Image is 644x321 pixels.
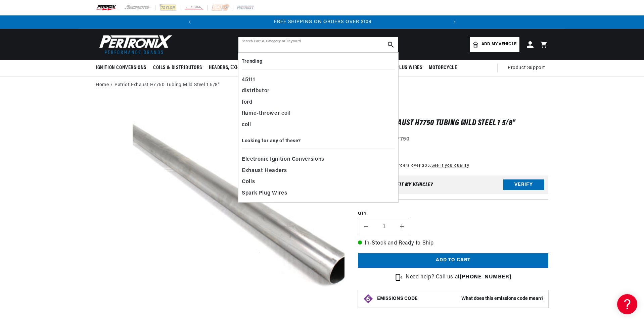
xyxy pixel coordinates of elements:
span: Spark Plug Wires [381,64,422,71]
div: Announcement [197,18,449,26]
span: Electronic Ignition Conversions [242,155,324,164]
nav: breadcrumbs [96,82,548,89]
summary: Motorcycle [425,60,460,76]
summary: Spark Plug Wires [378,60,426,76]
div: ford [242,97,395,108]
summary: Ignition Conversions [96,60,150,76]
img: Pertronix [96,33,173,56]
button: Translation missing: en.sections.announcements.next_announcement [448,15,461,29]
b: Trending [242,59,262,64]
img: Emissions code [363,293,374,304]
div: flame-thrower coil [242,108,395,119]
div: Part Number: [358,135,548,144]
summary: Product Support [508,60,548,76]
h1: Patriot Exhaust H7750 Tubing Mild Steel 1 5/8" [358,120,548,126]
span: Coils & Distributors [153,64,202,71]
span: FREE SHIPPING ON ORDERS OVER $109 [274,19,372,24]
button: Add to cart [358,253,548,268]
span: Add my vehicle [481,41,516,48]
button: Verify [503,179,544,190]
div: 2 of 2 [197,18,449,26]
span: Product Support [508,64,545,72]
div: distributor [242,86,395,97]
input: Search Part #, Category or Keyword [238,37,398,52]
p: Need help? Call us at [406,273,511,282]
media-gallery: Gallery Viewer [96,101,344,316]
summary: Headers, Exhausts & Components [205,60,291,76]
strong: What does this emissions code mean? [461,296,543,301]
span: Motorcycle [429,64,457,71]
button: search button [383,37,398,52]
span: Exhaust Headers [242,166,287,176]
p: Pay with on orders over $35. [358,162,469,169]
a: Patriot Exhaust H7750 Tubing Mild Steel 1 5/8" [114,82,220,89]
button: Translation missing: en.sections.announcements.previous_announcement [183,15,196,29]
b: Looking for any of these? [242,139,301,144]
a: [PHONE_NUMBER] [460,274,511,280]
span: Headers, Exhausts & Components [209,64,287,71]
strong: H7750 [393,137,410,142]
slideshow-component: Translation missing: en.sections.announcements.announcement_bar [79,15,565,29]
span: Ignition Conversions [96,64,146,71]
button: EMISSIONS CODEWhat does this emissions code mean? [377,296,543,302]
strong: EMISSIONS CODE [377,296,418,301]
a: See if you qualify - Learn more about Affirm Financing (opens in modal) [431,164,469,168]
p: In-Stock and Ready to Ship [358,239,548,248]
a: Home [96,82,109,89]
summary: Coils & Distributors [150,60,205,76]
a: Add my vehicle [470,37,519,52]
span: Coils [242,177,255,187]
div: coil [242,119,395,131]
span: Spark Plug Wires [242,189,287,198]
label: QTY [358,211,548,217]
div: 45111 [242,74,395,86]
